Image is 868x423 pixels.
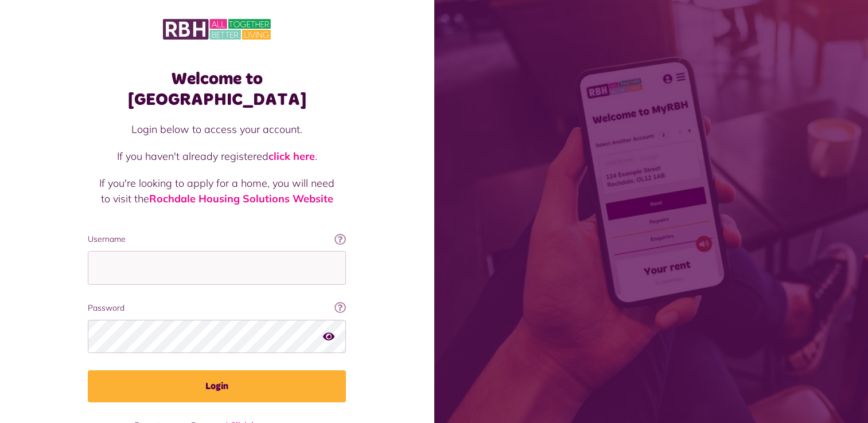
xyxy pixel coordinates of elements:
a: Rochdale Housing Solutions Website [149,192,333,205]
button: Login [88,370,346,402]
img: MyRBH [163,17,271,41]
p: If you're looking to apply for a home, you will need to visit the [99,175,334,206]
a: click here [268,150,315,163]
label: Username [88,233,346,245]
h1: Welcome to [GEOGRAPHIC_DATA] [88,69,346,110]
label: Password [88,302,346,314]
p: If you haven't already registered . [99,148,334,164]
p: Login below to access your account. [99,122,334,137]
